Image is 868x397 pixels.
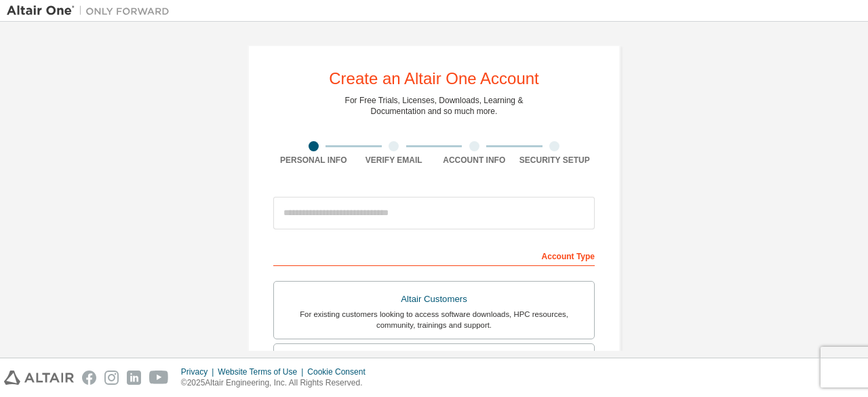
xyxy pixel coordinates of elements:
img: altair_logo.svg [4,371,74,385]
div: Website Terms of Use [218,366,307,377]
div: Account Type [273,244,595,266]
div: Personal Info [273,155,354,166]
div: Cookie Consent [307,366,373,377]
div: Security Setup [515,155,595,166]
img: Altair One [7,4,176,18]
div: Create an Altair One Account [329,71,539,87]
img: linkedin.svg [127,371,141,385]
img: instagram.svg [104,371,119,385]
div: For existing customers looking to access software downloads, HPC resources, community, trainings ... [282,309,586,330]
div: Privacy [181,366,218,377]
div: Account Info [434,155,515,166]
div: For Free Trials, Licenses, Downloads, Learning & Documentation and so much more. [345,95,524,117]
img: facebook.svg [82,371,96,385]
p: © 2025 Altair Engineering, Inc. All Rights Reserved. [181,377,374,389]
div: Altair Customers [282,290,586,309]
img: youtube.svg [149,371,169,385]
div: Verify Email [354,155,435,166]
